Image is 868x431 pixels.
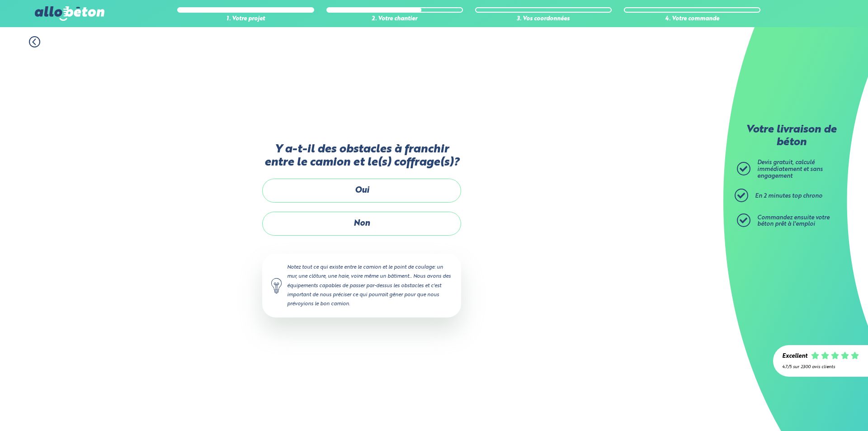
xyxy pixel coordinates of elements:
[262,143,461,170] label: Y a-t-il des obstacles à franchir entre le camion et le(s) coffrage(s)?
[326,16,463,23] div: 2. Votre chantier
[624,16,760,23] div: 4. Votre commande
[475,16,612,23] div: 3. Vos coordonnées
[739,124,843,149] p: Votre livraison de béton
[782,365,859,369] div: 4.7/5 sur 2300 avis clients
[262,179,461,203] label: Oui
[35,6,104,21] img: allobéton
[177,16,314,23] div: 1. Votre projet
[262,212,461,236] label: Non
[757,215,830,227] span: Commandez ensuite votre béton prêt à l'emploi
[755,193,822,199] span: En 2 minutes top chrono
[757,160,823,179] span: Devis gratuit, calculé immédiatement et sans engagement
[788,396,858,421] iframe: Help widget launcher
[782,353,807,360] div: Excellent
[262,254,461,317] div: Notez tout ce qui existe entre le camion et le point de coulage: un mur, une clôture, une haie, v...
